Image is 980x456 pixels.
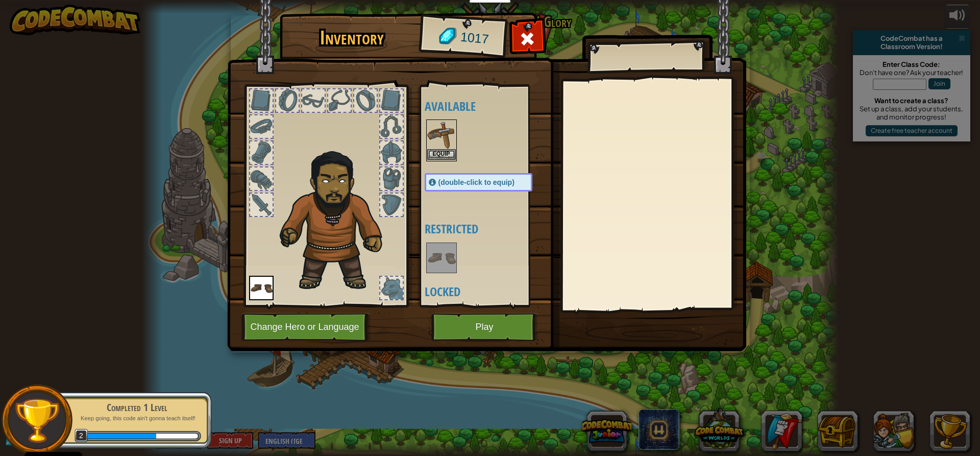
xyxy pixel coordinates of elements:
[427,121,456,149] img: portrait.png
[275,143,400,292] img: duelist_hair.png
[249,276,274,300] img: portrait.png
[287,27,417,49] h1: Inventory
[427,149,456,160] button: Equip
[72,415,201,422] p: Keep going, this code ain't gonna teach itself!
[427,244,456,272] img: portrait.png
[425,285,553,298] h4: Locked
[241,313,371,341] button: Change Hero or Language
[459,28,489,49] span: 1017
[431,313,538,341] button: Play
[14,397,60,444] img: trophy.png
[438,178,514,186] span: (double-click to equip)
[75,429,88,443] span: 2
[72,400,201,415] div: Completed 1 Level
[425,222,553,235] h4: Restricted
[425,100,553,113] h4: Available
